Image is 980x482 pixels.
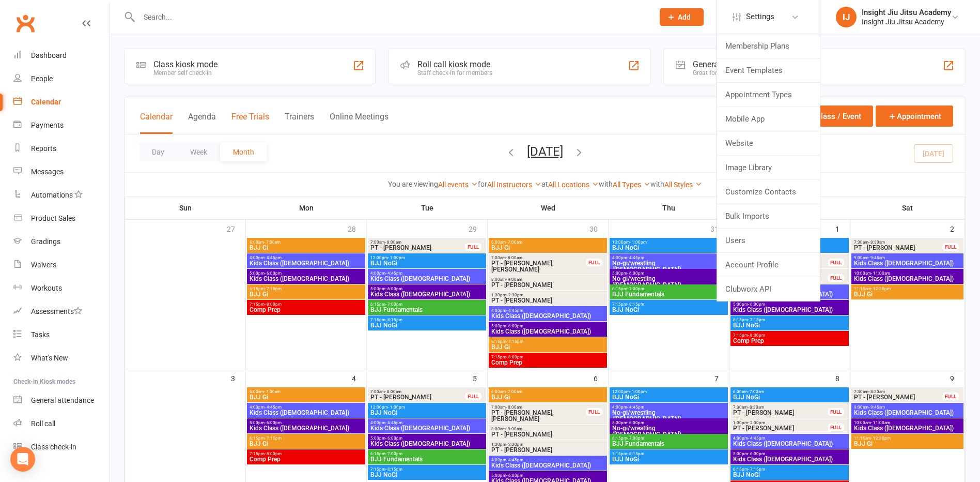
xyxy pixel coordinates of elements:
span: - 1:00pm [388,405,405,410]
span: PT - [PERSON_NAME], [PERSON_NAME] [491,260,586,273]
span: 6:15pm [733,318,847,322]
span: - 7:15pm [748,318,765,322]
span: - 7:00pm [385,302,402,307]
span: 7:30am [853,240,943,245]
span: Kids Class ([DEMOGRAPHIC_DATA]) [249,276,363,282]
span: BJJ NoGi [612,245,726,251]
span: BJJ Fundamentals [370,456,484,462]
a: Appointment Types [717,83,820,107]
span: Comp Prep [249,307,363,313]
a: Image Library [717,156,820,179]
div: 27 [227,220,245,237]
div: Waivers [31,261,56,269]
span: 5:00pm [370,436,484,441]
span: - 6:00pm [385,436,402,441]
span: 12:00pm [612,389,726,394]
span: Kids Class ([DEMOGRAPHIC_DATA]) [733,307,847,313]
span: Kids Class ([DEMOGRAPHIC_DATA]) [249,410,363,416]
a: Messages [13,160,109,184]
span: - 7:00am [506,240,522,245]
span: BJJ Gi [491,245,605,251]
span: Comp Prep [733,338,847,344]
div: People [31,74,53,83]
span: BJJ Fundamentals [370,307,484,313]
span: - 4:45pm [748,436,765,441]
div: Automations [31,191,73,199]
div: General attendance [31,396,94,404]
span: - 8:15pm [385,467,402,472]
span: 5:00pm [733,302,847,307]
span: Settings [746,5,774,28]
span: 4:00pm [491,458,605,462]
button: Add [660,8,704,26]
a: Account Profile [717,253,820,277]
span: 5:00pm [370,287,484,291]
a: Website [717,131,820,155]
span: 6:00am [249,240,363,245]
button: Class / Event [795,106,873,127]
a: All Styles [664,180,702,189]
div: 3 [231,369,245,386]
span: BJJ NoGi [612,307,726,313]
button: [DATE] [527,144,563,159]
a: People [13,67,109,91]
span: - 8:15pm [627,302,644,307]
span: BJJ NoGi [370,410,484,416]
span: - 6:00pm [627,271,644,276]
span: BJJ Gi [249,441,363,447]
span: PT - [PERSON_NAME] [491,297,605,304]
div: Calendar [31,98,61,106]
div: Product Sales [31,214,75,222]
span: 4:00pm [249,255,363,260]
span: 6:15pm [370,302,484,307]
span: - 8:00pm [506,355,523,359]
span: - 2:30pm [506,293,523,297]
span: 5:00pm [612,420,726,425]
div: What's New [31,354,68,362]
div: Dashboard [31,51,67,59]
button: Calendar [140,112,173,134]
div: 2 [950,220,965,237]
span: BJJ Gi [853,441,961,447]
div: Tasks [31,330,50,339]
span: Comp Prep [491,359,605,366]
div: Insight Jiu Jitsu Academy [862,17,951,26]
a: Workouts [13,277,109,300]
span: No-gi/wrestling ([DEMOGRAPHIC_DATA]) [612,276,726,288]
a: Mobile App [717,107,820,131]
a: Membership Plans [717,34,820,58]
span: BJJ NoGi [733,472,847,478]
span: - 7:00pm [627,436,644,441]
div: Payments [31,121,64,129]
div: 30 [589,220,608,237]
div: General attendance kiosk mode [693,59,807,69]
span: BJJ NoGi [370,260,484,266]
span: - 1:00pm [630,389,647,394]
span: - 11:00am [871,271,890,276]
th: Sat [850,197,965,219]
span: 7:15pm [612,451,726,456]
span: BJJ NoGi [733,394,847,400]
div: FULL [586,408,602,416]
div: 4 [352,369,366,386]
span: - 7:00am [748,389,764,394]
span: Kids Class ([DEMOGRAPHIC_DATA]) [733,456,847,462]
span: - 4:45pm [385,420,402,425]
span: - 7:15pm [748,467,765,472]
span: 1:30pm [491,442,605,447]
span: - 8:00pm [265,302,282,307]
th: Tue [367,197,488,219]
a: Product Sales [13,207,109,230]
span: Kids Class ([DEMOGRAPHIC_DATA]) [491,313,605,319]
span: 9:00am [853,255,961,260]
span: - 8:00am [506,255,522,260]
div: 5 [473,369,487,386]
span: 6:15pm [370,451,484,456]
strong: You are viewing [388,180,438,188]
span: BJJ NoGi [612,394,726,400]
a: General attendance kiosk mode [13,389,109,412]
th: Mon [246,197,367,219]
span: 6:00am [733,389,847,394]
button: Free Trials [231,112,269,134]
div: Great for the front desk [693,69,807,77]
